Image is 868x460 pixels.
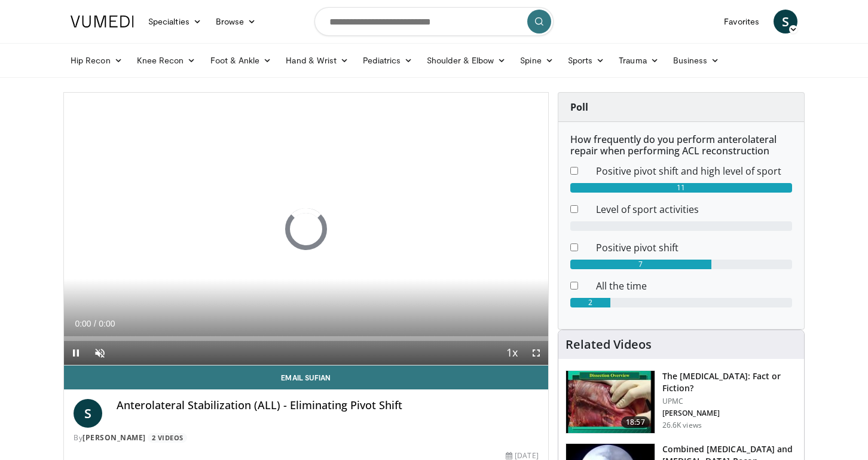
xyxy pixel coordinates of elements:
img: 1d8f2bd8-6b58-4c67-8b22-e01ee720397b.150x105_q85_crop-smart_upscale.jpg [566,371,655,433]
a: S [74,399,102,428]
a: Sports [561,48,612,72]
a: Browse [209,10,264,33]
h4: Anterolateral Stabilization (ALL) - Eliminating Pivot Shift [117,399,539,412]
a: Shoulder & Elbow [420,48,513,72]
a: 18:57 The [MEDICAL_DATA]: Fact or Fiction? UPMC [PERSON_NAME] 26.6K views [566,370,797,434]
div: 11 [570,183,792,193]
div: Progress Bar [64,336,548,341]
div: 7 [570,260,711,269]
h4: Related Videos [566,337,652,352]
p: UPMC [662,397,797,406]
span: 18:57 [621,416,650,428]
a: [PERSON_NAME] [82,432,146,443]
h3: The [MEDICAL_DATA]: Fact or Fiction? [662,370,797,394]
dd: All the time [587,279,801,293]
h6: How frequently do you perform anterolateral repair when performing ACL reconstruction [570,134,792,157]
a: Specialties [141,10,209,33]
span: 0:00 [75,319,91,328]
strong: Poll [570,100,588,114]
button: Pause [64,341,88,365]
span: 0:00 [99,319,115,328]
a: Pediatrics [356,48,420,72]
button: Fullscreen [524,341,548,365]
div: 2 [570,298,611,307]
a: Trauma [612,48,666,72]
div: By [74,432,539,443]
a: Favorites [717,10,766,33]
a: S [774,10,797,33]
video-js: Video Player [64,93,548,365]
a: Hip Recon [63,48,130,72]
a: Knee Recon [130,48,203,72]
a: Spine [513,48,560,72]
dd: Level of sport activities [587,202,801,217]
a: Foot & Ankle [203,48,279,72]
img: VuMedi Logo [71,16,134,28]
a: Email Sufian [64,365,548,389]
a: Hand & Wrist [279,48,356,72]
button: Unmute [88,341,112,365]
p: [PERSON_NAME] [662,409,797,418]
input: Search topics, interventions [314,7,554,36]
a: 2 Videos [148,433,187,443]
dd: Positive pivot shift and high level of sport [587,164,801,178]
button: Playback Rate [500,341,524,365]
span: / [94,319,96,328]
a: Business [666,48,727,72]
dd: Positive pivot shift [587,240,801,255]
p: 26.6K views [662,421,702,430]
